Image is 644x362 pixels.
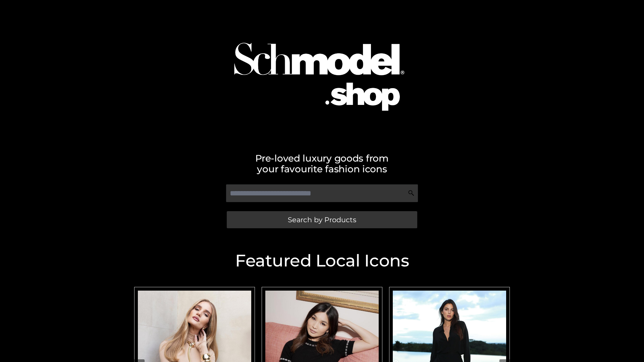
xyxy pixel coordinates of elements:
img: Search Icon [408,190,415,196]
a: Search by Products [227,211,417,228]
h2: Pre-loved luxury goods from your favourite fashion icons [131,153,513,174]
h2: Featured Local Icons​ [131,252,513,269]
span: Search by Products [288,216,356,223]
